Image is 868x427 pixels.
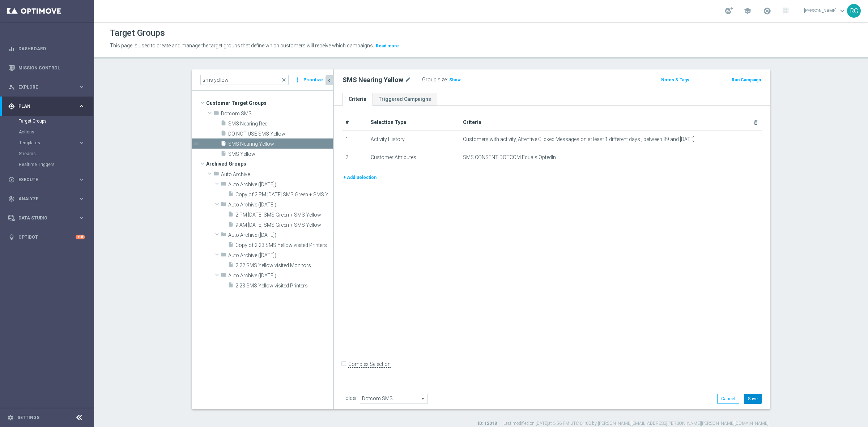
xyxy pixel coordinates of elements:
i: keyboard_arrow_right [78,176,85,183]
th: # [342,114,368,131]
div: Mission Control [8,58,85,77]
i: person_search [8,84,15,90]
i: track_changes [8,196,15,202]
div: Actions [19,127,93,137]
button: play_circle_outline Execute keyboard_arrow_right [8,177,85,183]
i: mode_edit [405,76,411,84]
i: delete_forever [753,120,759,125]
span: SMS Yellow [228,151,333,157]
i: chevron_left [326,77,333,84]
a: Realtime Triggers [19,162,75,167]
span: keyboard_arrow_down [838,7,846,15]
td: 1 [342,131,368,149]
span: Plan [18,104,78,108]
span: Dotcom SMS [221,111,333,117]
span: DO NOT USE SMS Yellow [228,131,333,137]
a: Streams [19,151,75,157]
button: Mission Control [8,65,85,71]
a: Triggered Campaigns [373,93,437,106]
button: gps_fixed Plan keyboard_arrow_right [8,103,85,109]
span: close [281,77,287,83]
div: Realtime Triggers [19,159,93,170]
a: Optibot [18,227,76,247]
button: chevron_left [325,75,333,85]
i: equalizer [8,46,15,52]
i: folder [213,110,219,118]
div: Optibot [8,227,85,247]
label: Group size [422,77,447,83]
span: Data Studio [18,216,78,220]
i: folder [221,181,226,189]
button: person_search Explore keyboard_arrow_right [8,84,85,90]
div: Plan [8,103,78,110]
i: insert_drive_file [221,120,226,128]
button: + Add Selection [342,174,377,182]
label: Last modified on [DATE] at 3:56 PM UTC-04:00 by [PERSON_NAME][EMAIL_ADDRESS][PERSON_NAME][PERSON_... [503,420,769,427]
h2: SMS Nearing Yellow [342,76,403,84]
div: Execute [8,176,78,183]
span: 2.23 SMS Yellow visited Printers [235,283,333,289]
span: 2.22 SMS Yellow visited Monitors [235,262,333,269]
td: Customer Attributes [368,149,460,167]
td: Activity History [368,131,460,149]
i: keyboard_arrow_right [78,84,85,90]
i: insert_drive_file [228,191,234,199]
span: Auto Archive (2024-05-20) [228,232,333,238]
a: Actions [19,129,75,135]
button: Cancel [717,394,739,404]
span: Analyze [18,197,78,201]
div: +10 [76,235,85,239]
span: SMS CONSENT DOTCOM Equals OptedIn [463,154,556,161]
i: insert_drive_file [221,150,226,159]
div: lightbulb Optibot +10 [8,234,85,240]
button: Templates keyboard_arrow_right [19,140,85,146]
span: SMS Nearing Red [228,121,333,127]
a: Criteria [342,93,373,106]
div: Explore [8,84,78,90]
i: more_vert [294,75,301,85]
div: Target Groups [19,116,93,127]
span: Show [449,77,461,82]
div: Analyze [8,196,78,202]
button: Data Studio keyboard_arrow_right [8,215,85,221]
span: SMS Nearing Yellow [228,141,333,147]
button: track_changes Analyze keyboard_arrow_right [8,196,85,202]
i: folder [221,252,226,260]
i: folder [221,231,226,240]
label: Folder [342,395,357,401]
button: Run Campaign [731,76,762,84]
span: Auto Archive (2024-05-24) [228,273,333,279]
div: equalizer Dashboard [8,46,85,52]
i: insert_drive_file [228,262,234,270]
input: Quick find group or folder [200,75,289,85]
div: Templates [19,141,78,145]
label: ID: 12018 [478,420,497,427]
i: lightbulb [8,234,15,240]
div: Templates [19,137,93,148]
div: Dashboard [8,39,85,58]
h1: Target Groups [110,28,165,38]
span: Auto Archive (2023-07-28) [228,202,333,208]
i: keyboard_arrow_right [78,103,85,110]
a: Mission Control [18,58,85,77]
div: Data Studio [8,215,78,221]
span: Auto Archive (2023-07-27) [228,182,333,188]
a: Target Groups [19,118,75,124]
div: RG [847,4,861,18]
i: folder [221,201,226,209]
span: 2 PM 6.27.23 SMS Green &#x2B; SMS Yellow [235,212,333,218]
label: Complex Selection [348,361,391,368]
i: keyboard_arrow_right [78,214,85,221]
i: keyboard_arrow_right [78,195,85,202]
div: Streams [19,148,93,159]
button: Read more [375,42,400,50]
i: play_circle_outline [8,176,15,183]
i: folder [213,171,219,179]
i: insert_drive_file [228,211,234,219]
span: Explore [18,85,78,89]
